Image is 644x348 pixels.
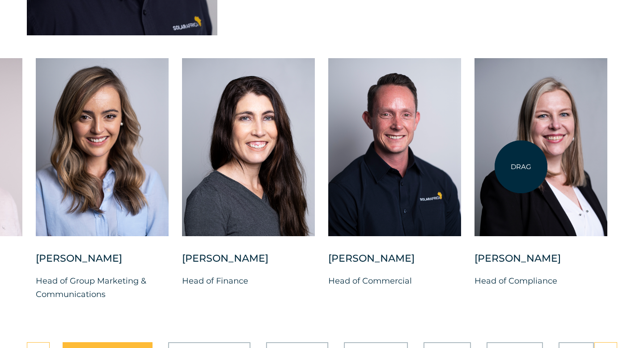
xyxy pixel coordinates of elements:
div: [PERSON_NAME] [36,252,169,274]
p: Head of Commercial [328,274,461,288]
p: Head of Finance [182,274,315,288]
p: Head of Group Marketing & Communications [36,274,169,301]
div: [PERSON_NAME] [475,252,607,274]
div: [PERSON_NAME] [182,252,315,274]
p: Head of Compliance [475,274,607,288]
div: [PERSON_NAME] [328,252,461,274]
